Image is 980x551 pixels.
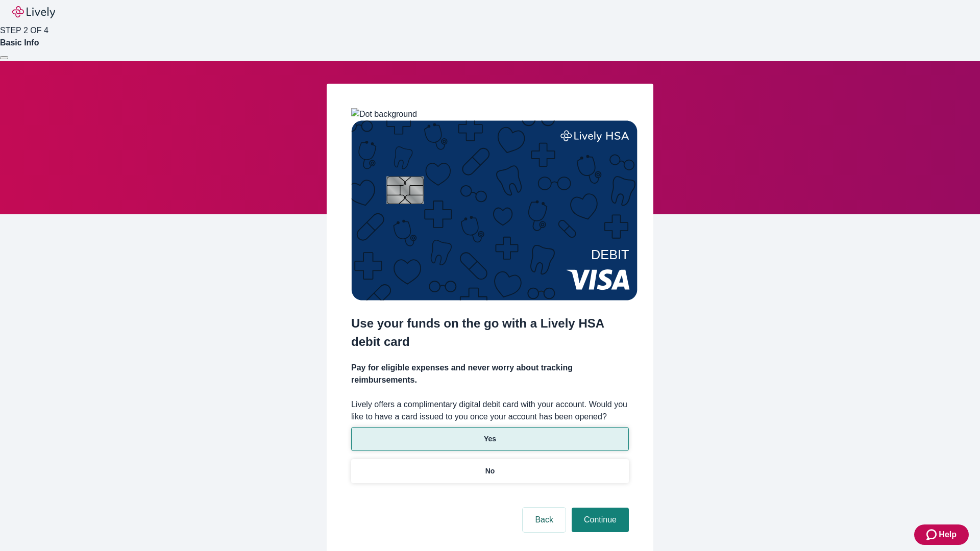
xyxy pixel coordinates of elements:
[926,529,939,541] svg: Zendesk support icon
[12,6,55,18] img: Lively
[485,466,495,477] p: No
[351,427,629,451] button: Yes
[351,398,629,423] label: Lively offers a complimentary digital debit card with your account. Would you like to have a card...
[351,459,629,483] button: No
[351,362,629,386] h4: Pay for eligible expenses and never worry about tracking reimbursements.
[939,529,957,541] span: Help
[572,508,629,532] button: Continue
[351,108,417,120] img: Dot background
[484,434,496,444] p: Yes
[523,508,566,532] button: Back
[351,314,629,351] h2: Use your funds on the go with a Lively HSA debit card
[351,120,638,300] img: Debit card
[914,524,969,545] button: Zendesk support iconHelp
